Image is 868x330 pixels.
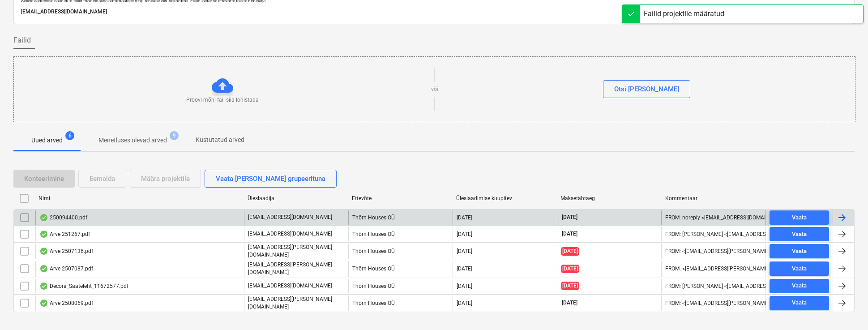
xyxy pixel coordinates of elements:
[561,282,579,290] span: [DATE]
[39,248,93,255] div: Arve 2507136.pdf
[770,261,829,276] button: Vaata
[348,227,453,241] div: Thörn Houses OÜ
[770,279,829,293] button: Vaata
[248,296,345,311] p: [EMAIL_ADDRESS][PERSON_NAME][DOMAIN_NAME]
[39,231,90,238] div: Arve 251267.pdf
[39,283,128,290] div: Decora_Saateleht_11672577.pdf
[348,261,453,276] div: Thörn Houses OÜ
[38,195,240,201] div: Nimi
[248,195,345,201] div: Üleslaadija
[561,214,578,221] span: [DATE]
[792,229,807,240] div: Vaata
[457,300,472,306] div: [DATE]
[348,279,453,293] div: Thörn Houses OÜ
[348,210,453,225] div: Thörn Houses OÜ
[456,195,553,201] div: Üleslaadimise kuupäev
[39,300,93,307] div: Arve 2508069.pdf
[39,300,48,307] div: Andmed failist loetud
[21,7,847,17] p: [EMAIL_ADDRESS][DOMAIN_NAME]
[770,296,829,310] button: Vaata
[457,283,472,289] div: [DATE]
[561,265,579,273] span: [DATE]
[248,244,345,259] p: [EMAIL_ADDRESS][PERSON_NAME][DOMAIN_NAME]
[560,195,658,201] div: Maksetähtaeg
[248,214,332,221] p: [EMAIL_ADDRESS][DOMAIN_NAME]
[39,265,48,272] div: Andmed failist loetud
[170,131,179,140] span: 9
[39,283,48,290] div: Andmed failist loetud
[248,230,332,238] p: [EMAIL_ADDRESS][DOMAIN_NAME]
[770,210,829,225] button: Vaata
[39,265,93,272] div: Arve 2507087.pdf
[39,248,48,255] div: Andmed failist loetud
[348,244,453,259] div: Thörn Houses OÜ
[39,231,48,238] div: Andmed failist loetud
[823,287,868,330] iframe: Chat Widget
[457,266,472,272] div: [DATE]
[352,195,449,201] div: Ettevõte
[457,231,472,237] div: [DATE]
[614,83,679,95] div: Otsi [PERSON_NAME]
[13,35,31,46] span: Failid
[561,230,578,238] span: [DATE]
[603,80,690,98] button: Otsi [PERSON_NAME]
[348,296,453,311] div: Thörn Houses OÜ
[457,214,472,221] div: [DATE]
[457,248,472,254] div: [DATE]
[13,56,855,122] div: Proovi mõni fail siia lohistadavõiOtsi [PERSON_NAME]
[792,213,807,223] div: Vaata
[39,214,48,221] div: Andmed failist loetud
[792,298,807,308] div: Vaata
[792,264,807,274] div: Vaata
[31,136,63,145] p: Uued arved
[431,86,438,93] p: või
[792,281,807,291] div: Vaata
[770,244,829,258] button: Vaata
[98,136,167,145] p: Menetluses olevad arved
[248,261,345,276] p: [EMAIL_ADDRESS][PERSON_NAME][DOMAIN_NAME]
[65,131,74,140] span: 6
[823,287,868,330] div: Віджет чату
[205,170,337,188] button: Vaata [PERSON_NAME] grupeerituna
[561,299,578,307] span: [DATE]
[196,135,244,145] p: Kustutatud arved
[792,246,807,257] div: Vaata
[39,214,87,221] div: 250094400.pdf
[665,195,762,201] div: Kommentaar
[770,227,829,241] button: Vaata
[186,96,259,104] p: Proovi mõni fail siia lohistada
[248,282,332,290] p: [EMAIL_ADDRESS][DOMAIN_NAME]
[644,9,724,19] div: Failid projektile määratud
[216,173,325,184] div: Vaata [PERSON_NAME] grupeerituna
[561,247,579,256] span: [DATE]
